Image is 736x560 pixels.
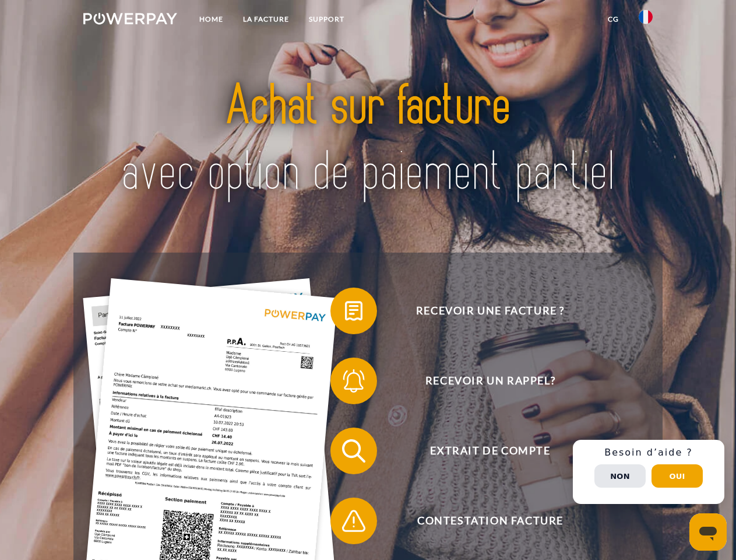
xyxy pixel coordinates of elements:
button: Non [594,464,646,488]
img: logo-powerpay-white.svg [83,13,177,24]
h3: Besoin d’aide ? [580,447,717,459]
span: Recevoir un rappel? [347,358,633,404]
img: qb_search.svg [339,436,368,466]
span: Contestation Facture [347,498,633,544]
button: Oui [652,464,703,488]
iframe: Bouton de lancement de la fenêtre de messagerie [689,513,727,551]
button: Recevoir une facture ? [330,288,633,334]
span: Recevoir une facture ? [347,288,633,334]
button: Recevoir un rappel? [330,358,633,404]
a: CG [598,9,629,30]
button: Contestation Facture [330,498,633,544]
a: Home [189,9,233,30]
img: qb_warning.svg [339,506,368,535]
a: LA FACTURE [233,9,299,30]
img: qb_bill.svg [339,296,368,325]
img: fr [639,10,653,24]
img: title-powerpay_fr.svg [111,56,625,223]
img: qb_bell.svg [339,366,368,395]
a: Support [299,9,354,30]
div: Schnellhilfe [573,440,724,504]
button: Extrait de compte [330,428,633,474]
span: Extrait de compte [347,428,633,474]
